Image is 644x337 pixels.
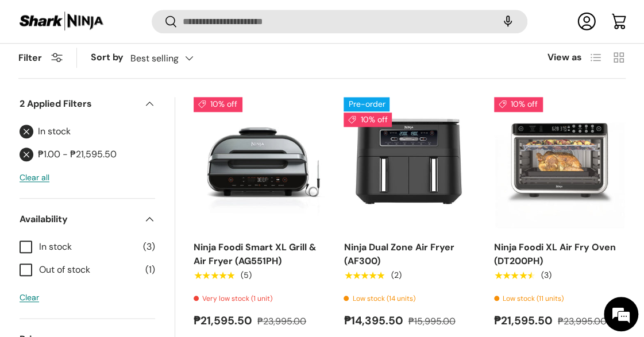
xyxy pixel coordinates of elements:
[91,51,130,64] label: Sort by
[194,97,325,228] a: Ninja Foodi Smart XL Grill & Air Fryer (AG551PH)
[130,48,217,68] button: Best selling
[494,97,626,228] a: Ninja Foodi XL Air Fry Oven (DT200PH)
[20,97,137,111] span: 2 Applied Filters
[20,125,71,138] a: In stock
[130,53,179,64] span: Best selling
[194,97,242,111] span: 10% off
[20,212,137,226] span: Availability
[494,241,616,267] a: Ninja Foodi XL Air Fry Oven (DT200PH)
[489,9,526,34] speech-search-button: Search by voice
[344,113,392,127] span: 10% off
[20,83,155,125] summary: 2 Applied Filters
[18,52,63,64] button: Filter
[194,241,317,267] a: Ninja Foodi Smart XL Grill & Air Fryer (AG551PH)
[143,240,155,254] span: (3)
[18,10,105,33] img: Shark Ninja Philippines
[344,97,475,228] a: Ninja Dual Zone Air Fryer (AF300)
[344,97,390,111] span: Pre-order
[20,172,49,183] a: Clear all
[494,97,626,228] img: ninja-foodi-xl-air-fry-oven-with-sample-food-content-full-view-sharkninja-philippines
[20,199,155,240] summary: Availability
[145,263,155,277] span: (1)
[344,241,454,267] a: Ninja Dual Zone Air Fryer (AF300)
[18,52,42,64] span: Filter
[20,148,117,161] a: ₱1.00 - ₱21,595.50
[194,97,325,228] img: ninja-foodi-smart-xl-grill-and-air-fryer-full-view-shark-ninja-philippines
[494,97,542,111] span: 10% off
[39,240,136,254] span: In stock
[39,263,138,277] span: Out of stock
[547,51,582,64] span: View as
[20,292,39,303] a: Clear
